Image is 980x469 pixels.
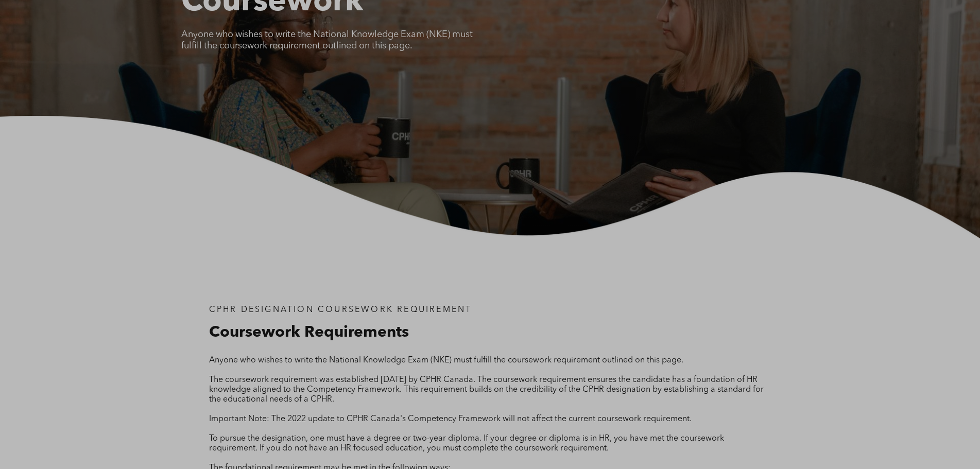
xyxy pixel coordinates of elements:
span: Important Note: The 2022 update to CPHR Canada's Competency Framework will not affect the current... [209,415,692,423]
span: Coursework Requirements [209,325,409,340]
span: Anyone who wishes to write the National Knowledge Exam (NKE) must fulfill the coursework requirem... [181,30,473,50]
span: Anyone who wishes to write the National Knowledge Exam (NKE) must fulfill the coursework requirem... [209,356,683,364]
span: To pursue the designation, one must have a degree or two-year diploma. If your degree or diploma ... [209,435,724,453]
span: The coursework requirement was established [DATE] by CPHR Canada. The coursework requirement ensu... [209,376,764,404]
span: CPHR DESIGNATION COURSEWORK REQUIREMENT [209,306,472,314]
